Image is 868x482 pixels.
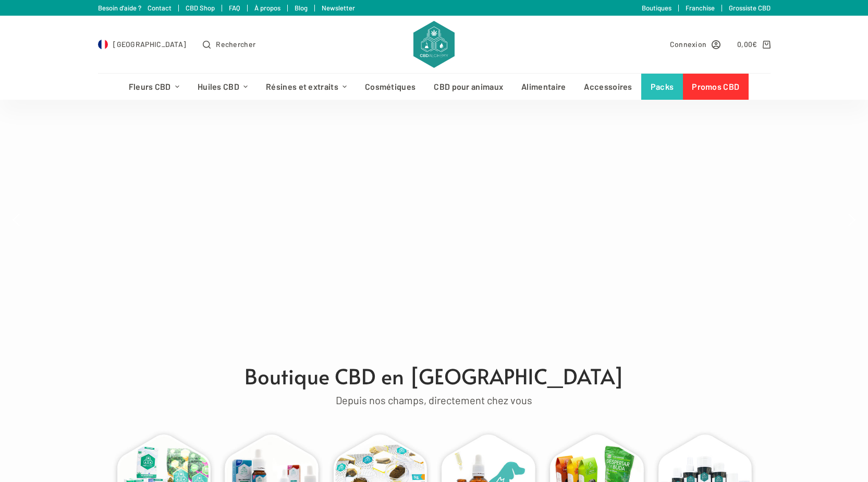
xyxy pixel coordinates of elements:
[322,4,355,12] a: Newsletter
[737,40,757,49] bdi: 0,00
[295,4,308,12] a: Blog
[98,4,172,12] a: Besoin d'aide ? Contact
[642,4,671,12] a: Boutiques
[575,74,641,100] a: Accessoires
[188,74,256,100] a: Huiles CBD
[670,38,707,50] span: Connexion
[641,74,683,100] a: Packs
[737,38,770,50] a: Panier d’achat
[356,74,425,100] a: Cosmétiques
[229,4,240,12] a: FAQ
[752,40,757,49] span: €
[413,21,454,68] img: CBD Alchemy
[843,211,860,228] img: next arrow
[113,38,186,50] span: [GEOGRAPHIC_DATA]
[98,38,187,50] a: Select Country
[98,39,108,50] img: FR Flag
[119,74,749,100] nav: Menu d’en-tête
[8,211,25,228] img: previous arrow
[512,74,575,100] a: Alimentaire
[686,4,715,12] a: Franchise
[203,38,255,50] button: Ouvrir le formulaire de recherche
[216,38,255,50] span: Rechercher
[425,74,512,100] a: CBD pour animaux
[729,4,771,12] a: Grossiste CBD
[670,38,721,50] a: Connexion
[103,392,765,409] div: Depuis nos champs, directement chez vous
[186,4,215,12] a: CBD Shop
[103,360,765,392] h1: Boutique CBD en [GEOGRAPHIC_DATA]
[119,74,188,100] a: Fleurs CBD
[257,74,356,100] a: Résines et extraits
[254,4,280,12] a: À propos
[683,74,749,100] a: Promos CBD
